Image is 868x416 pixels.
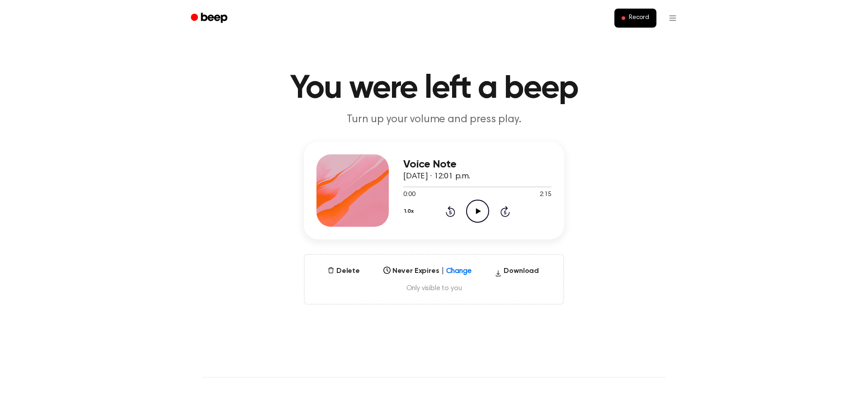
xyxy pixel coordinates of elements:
span: 2:15 [540,190,552,200]
a: Beep [184,10,236,27]
h1: You were left a beep [203,72,665,105]
span: Only visible to you [316,284,552,293]
button: Delete [324,266,363,277]
button: Download [491,266,542,280]
span: [DATE] · 12:01 p.m. [403,172,470,181]
button: 1.0x [403,204,417,219]
h3: Voice Note [403,158,552,171]
button: Open menu [662,7,684,29]
button: Record [614,9,656,28]
span: Record [629,14,649,22]
p: Turn up your volume and press play. [260,112,608,127]
span: 0:00 [403,190,415,200]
